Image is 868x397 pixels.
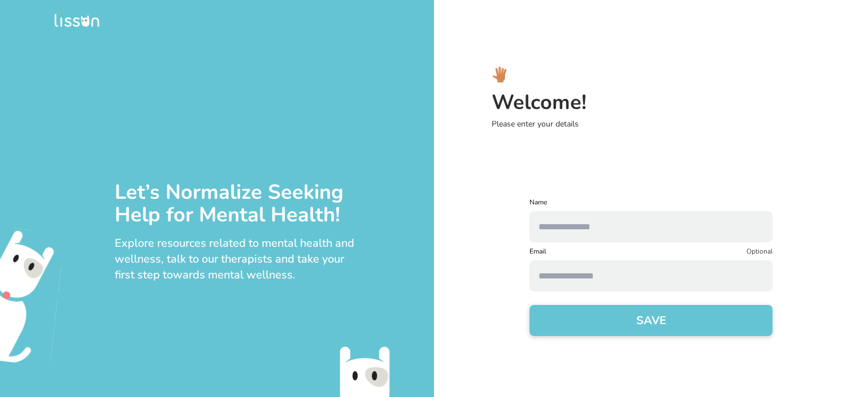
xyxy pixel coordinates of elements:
[530,198,772,207] label: Name
[325,346,404,397] img: emo-bottom.svg
[54,14,99,28] img: logo.png
[492,119,868,130] p: Please enter your details
[530,305,772,336] button: SAVE
[747,247,772,256] p: Optional
[115,235,356,283] div: Explore resources related to mental health and wellness, talk to our therapists and take your fir...
[115,181,356,226] div: Let’s Normalize Seeking Help for Mental Health!
[492,91,868,114] h3: Welcome!
[530,247,546,256] label: Email
[492,67,507,82] img: hi_logo.svg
